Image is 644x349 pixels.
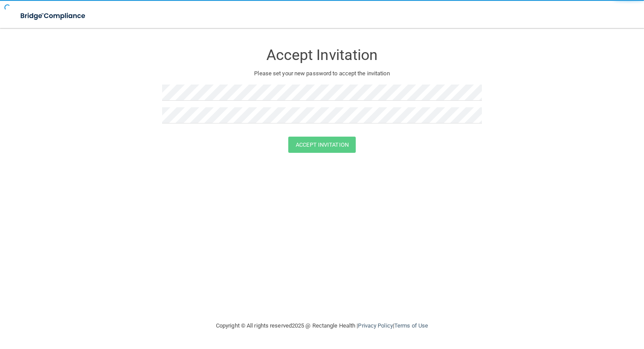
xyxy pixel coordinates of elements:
[169,68,475,79] p: Please set your new password to accept the invitation
[13,7,94,25] img: bridge_compliance_login_screen.278c3ca4.svg
[288,137,356,153] button: Accept Invitation
[358,322,393,329] a: Privacy Policy
[162,312,482,340] div: Copyright © All rights reserved 2025 @ Rectangle Health | |
[394,322,428,329] a: Terms of Use
[162,47,482,63] h3: Accept Invitation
